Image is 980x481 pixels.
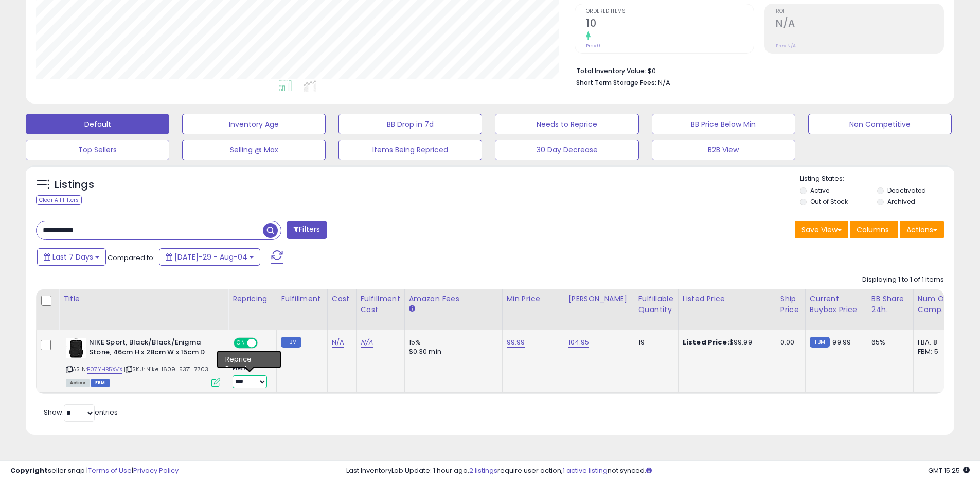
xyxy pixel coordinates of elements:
img: 31ak003xXcL._SL40_.jpg [66,338,86,358]
b: NIKE Sport, Black/Black/Enigma Stone, 46cm H x 28cm W x 15cm D [89,338,214,359]
button: BB Price Below Min [652,114,795,134]
a: 1 active listing [563,466,608,475]
a: 2 listings [469,466,497,475]
button: Top Sellers [26,140,169,160]
div: ASIN: [66,338,220,386]
div: Current Buybox Price [810,294,863,315]
div: $0.30 min [409,347,494,356]
a: Privacy Policy [133,466,179,475]
label: Out of Stock [810,197,848,206]
a: N/A [332,337,344,348]
button: BB Drop in 7d [338,114,482,134]
a: Terms of Use [88,466,132,475]
div: BB Share 24h. [871,294,909,315]
span: ON [235,339,247,348]
a: B07YHB5XVX [87,365,122,374]
span: OFF [256,339,273,348]
strong: Copyright [10,466,48,475]
span: Columns [857,225,889,235]
div: Cost [332,294,352,304]
small: Prev: 0 [586,43,600,49]
button: Filters [287,221,327,239]
h5: Listings [55,178,94,192]
button: Inventory Age [182,114,326,134]
button: Needs to Reprice [495,114,638,134]
button: Non Competitive [808,114,952,134]
div: 19 [638,338,670,347]
button: 30 Day Decrease [495,140,638,160]
span: Last 7 Days [52,252,93,262]
b: Total Inventory Value: [576,66,646,75]
span: 99.99 [832,337,851,347]
a: 104.95 [568,337,590,348]
div: Ship Price [780,294,801,315]
div: $99.99 [683,338,768,347]
div: Last InventoryLab Update: 1 hour ago, require user action, not synced. [346,466,970,476]
div: [PERSON_NAME] [568,294,630,304]
span: Show: entries [44,407,118,417]
div: Repricing [233,294,272,304]
div: Amazon AI [233,354,269,363]
div: Listed Price [683,294,772,304]
button: [DATE]-29 - Aug-04 [159,248,260,266]
h2: 10 [586,18,754,31]
span: | SKU: Nike-1609-5371-7703 [124,365,208,373]
span: 2025-08-15 15:25 GMT [928,466,970,475]
li: $0 [576,64,936,76]
div: FBM: 5 [918,347,952,356]
div: Title [63,294,224,304]
button: Selling @ Max [182,140,326,160]
button: Default [26,114,169,134]
small: Amazon Fees. [409,304,415,314]
div: Preset: [233,365,269,388]
div: FBA: 8 [918,338,952,347]
button: Last 7 Days [37,248,106,266]
small: FBM [281,337,301,348]
button: Save View [795,221,848,238]
b: Short Term Storage Fees: [576,78,656,87]
button: Items Being Repriced [338,140,482,160]
span: Ordered Items [586,9,754,14]
b: Listed Price: [683,337,729,347]
span: Compared to: [108,253,155,263]
div: Amazon Fees [409,294,498,304]
button: B2B View [652,140,795,160]
div: Clear All Filters [36,195,82,205]
span: N/A [658,78,670,88]
h2: N/A [776,18,943,31]
button: Columns [850,221,898,238]
span: ROI [776,9,943,14]
div: seller snap | | [10,466,179,476]
small: Prev: N/A [776,43,796,49]
small: FBM [810,337,830,348]
div: 0.00 [780,338,797,347]
p: Listing States: [800,174,954,184]
a: 99.99 [507,337,525,348]
label: Deactivated [887,186,926,195]
div: 15% [409,338,494,347]
button: Actions [900,221,944,238]
label: Archived [887,197,915,206]
div: Min Price [507,294,560,304]
label: Active [810,186,829,195]
span: All listings currently available for purchase on Amazon [66,379,90,387]
div: Fulfillment [281,294,323,304]
div: Fulfillment Cost [361,294,400,315]
span: [DATE]-29 - Aug-04 [174,252,247,262]
div: Num of Comp. [918,294,955,315]
span: FBM [91,379,110,387]
div: Fulfillable Quantity [638,294,674,315]
div: 65% [871,338,905,347]
div: Displaying 1 to 1 of 1 items [862,275,944,285]
a: N/A [361,337,373,348]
